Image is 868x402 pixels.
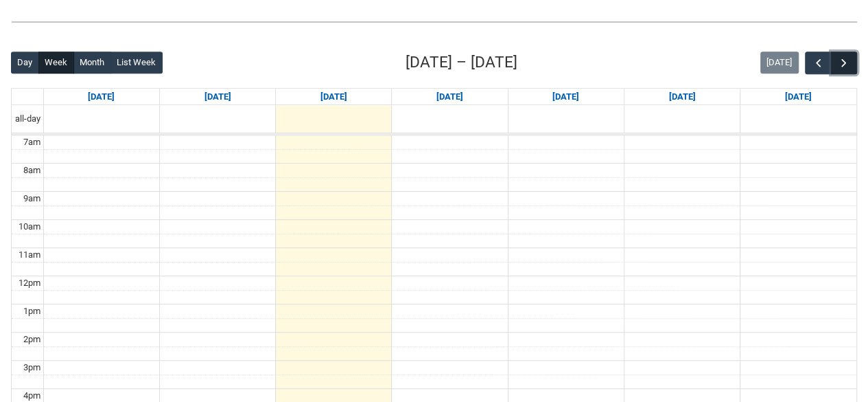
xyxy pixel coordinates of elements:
[760,52,799,74] button: [DATE]
[782,89,814,105] a: Go to September 13, 2025
[12,112,43,126] span: all-day
[38,52,74,74] button: Week
[201,89,233,105] a: Go to September 8, 2025
[21,361,43,375] div: 3pm
[434,89,466,105] a: Go to September 10, 2025
[16,276,43,290] div: 12pm
[85,89,117,105] a: Go to September 7, 2025
[318,89,350,105] a: Go to September 9, 2025
[110,52,163,74] button: List Week
[11,52,39,74] button: Day
[550,89,582,105] a: Go to September 11, 2025
[73,52,111,74] button: Month
[831,52,857,74] button: Next Week
[21,304,43,318] div: 1pm
[16,220,43,234] div: 10am
[21,164,43,177] div: 8am
[16,248,43,262] div: 11am
[406,51,517,74] h2: [DATE] – [DATE]
[666,89,699,105] a: Go to September 12, 2025
[805,52,831,74] button: Previous Week
[11,14,857,29] img: REDU_GREY_LINE
[21,192,43,205] div: 9am
[21,333,43,346] div: 2pm
[21,135,43,149] div: 7am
